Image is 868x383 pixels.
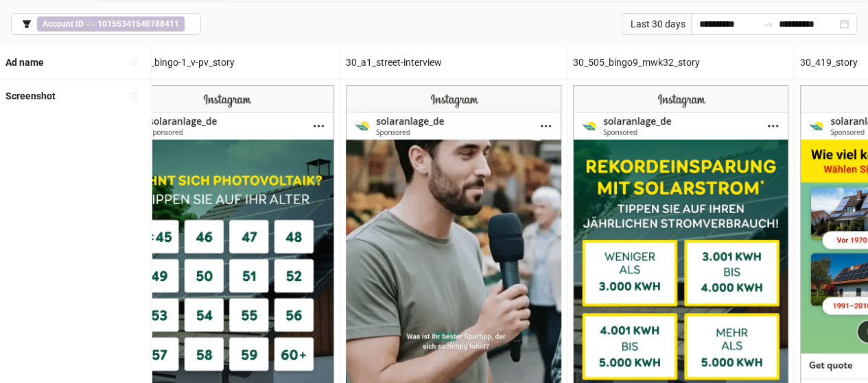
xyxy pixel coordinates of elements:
[43,19,84,29] b: Account ID
[762,18,773,29] span: to
[567,46,794,79] div: 30_505_bingo9_mwk32_story
[5,90,56,101] b: Screenshot
[37,16,185,32] span: ==
[5,57,44,68] b: Ad name
[11,13,201,35] button: Account ID == 10155341540788411
[130,91,139,101] span: sort-ascending
[622,13,691,35] div: Last 30 days
[22,19,32,29] span: filter
[762,18,773,29] span: swap-right
[113,46,340,79] div: 30_442_bingo-1_v-pv_story
[97,19,179,29] b: 10155341540788411
[340,46,567,79] div: 30_a1_street-interview
[130,58,139,67] span: sort-ascending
